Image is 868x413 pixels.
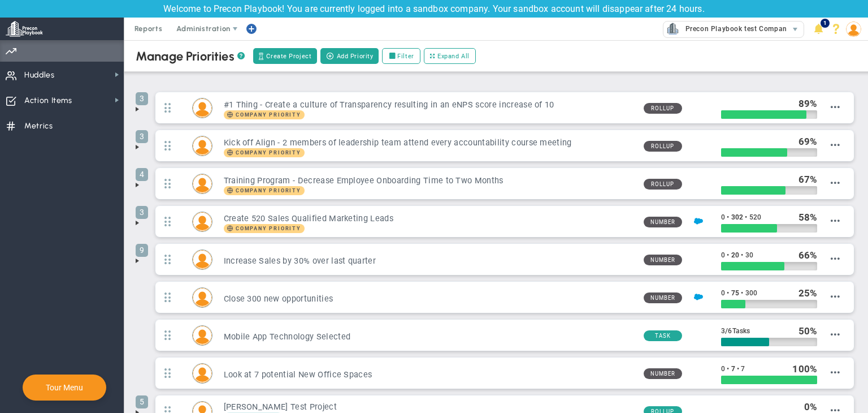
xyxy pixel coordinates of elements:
h3: Kick off Align - 2 members of leadership team attend every accountability course meeting [224,137,635,148]
span: Rollup [644,103,682,114]
span: Administration [176,24,230,33]
li: Help & Frequently Asked Questions (FAQ) [827,18,845,40]
span: 7 [741,365,745,373]
div: % [798,325,818,337]
span: Task [644,330,682,341]
div: Lisa Jenkins [192,174,212,194]
span: / [725,326,728,335]
span: 75 [731,289,739,297]
div: % [798,135,818,148]
span: 3 [136,92,148,105]
span: 0 [721,365,725,373]
span: 0 [721,289,725,297]
span: 300 [745,289,757,297]
span: 30 [745,251,753,259]
span: 89 [798,98,810,109]
span: 100 [792,363,809,375]
h3: Create 520 Sales Qualified Marketing Leads [224,213,635,224]
h3: Increase Sales by 30% over last quarter [224,256,635,266]
img: Mark Collins [193,288,212,307]
h3: Close 300 new opportunities [224,294,635,304]
div: Miguel Cabrera [192,136,212,156]
span: • [727,213,729,221]
span: Number [644,368,682,379]
span: Create Project [266,51,311,61]
span: Company Priority [236,112,301,118]
button: Expand All [424,48,476,64]
span: 58 [798,212,810,223]
button: Create Project [253,48,317,64]
img: Salesforce Enabled<br />Sandbox: Quarterly Leads and Opportunities [694,292,703,302]
span: 3 [136,206,148,219]
span: 25 [798,287,810,299]
span: 50 [798,325,810,337]
img: Katie Williams [193,250,212,269]
span: Rollup [644,179,682,190]
h3: #1 Thing - Create a culture of Transparency resulting in an eNPS score increase of 10 [224,100,635,110]
span: 4 [136,168,148,181]
button: Tour Menu [42,382,86,393]
div: % [798,249,818,261]
span: Number [644,217,682,227]
span: • [737,365,739,373]
span: 302 [731,213,743,221]
span: • [727,365,729,373]
div: Tom Johnson [192,363,212,384]
div: Sudhir Dakshinamurthy [192,212,212,232]
img: 202891.Person.photo [846,21,861,37]
span: Company Priority [236,226,301,231]
h3: Mobile App Technology Selected [224,332,635,342]
span: 67 [798,174,810,185]
span: 9 [136,244,148,257]
span: Company Priority [224,148,305,157]
div: Mark Collins [192,98,212,118]
span: Action Items [24,89,72,113]
span: 3 6 [721,327,750,335]
span: • [745,213,747,221]
img: Salesforce Enabled<br />Sandbox: Quarterly Leads and Opportunities [694,217,703,226]
span: Company Priority [236,150,301,156]
h3: Training Program - Decrease Employee Onboarding Time to Two Months [224,175,635,186]
img: Sudhir Dakshinamurthy [193,212,212,231]
img: Miguel Cabrera [193,136,212,156]
span: 0 [721,251,725,259]
div: Mark Collins [192,287,212,308]
span: Reports [129,18,168,40]
span: 20 [731,251,739,259]
span: Company Priority [224,186,305,195]
img: Lucy Rodriguez [193,326,212,345]
div: Katie Williams [192,249,212,270]
span: 3 [136,130,148,143]
span: 5 [136,395,148,408]
span: Metrics [24,114,53,138]
span: Tasks [732,327,750,335]
span: Huddles [24,63,55,87]
span: • [727,289,729,297]
span: 520 [749,213,761,221]
img: 33582.Company.photo [666,21,680,36]
span: select [787,21,804,37]
span: Precon Playbook test Company (Sandbox) [680,21,827,36]
div: % [792,363,817,375]
span: • [741,289,743,297]
h3: [PERSON_NAME] Test Project [224,402,635,412]
span: Company Priority [236,188,301,193]
div: % [798,97,818,110]
button: Add Priority [320,48,379,64]
div: Manage Priorities [136,49,245,64]
span: Number [644,292,682,303]
span: 69 [798,136,810,147]
span: Company Priority [224,224,305,233]
span: Rollup [644,141,682,152]
h3: Look at 7 potential New Office Spaces [224,369,635,380]
span: • [727,251,729,259]
div: % [798,173,818,186]
div: % [804,401,817,413]
span: 66 [798,249,810,261]
span: Expand All [437,51,470,61]
img: Lisa Jenkins [193,174,212,193]
div: % [798,211,818,223]
span: • [741,251,743,259]
div: Lucy Rodriguez [192,325,212,346]
span: Number [644,255,682,265]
